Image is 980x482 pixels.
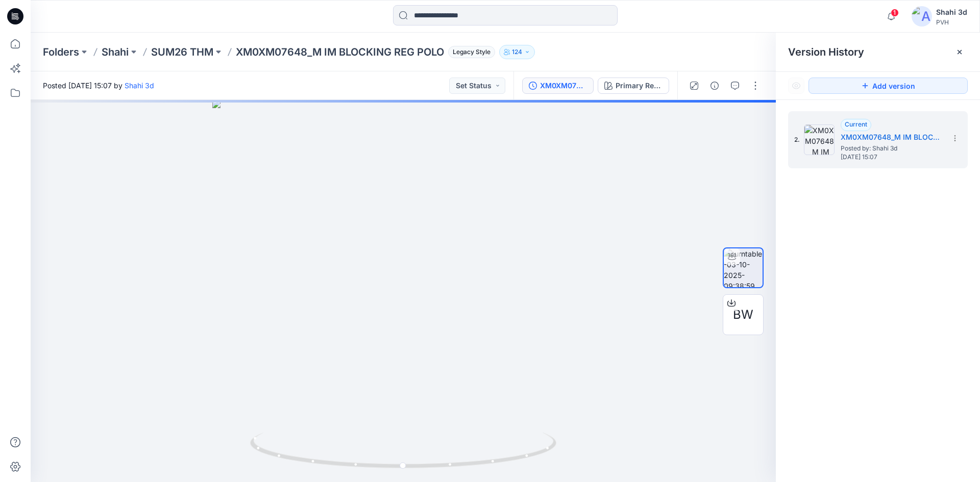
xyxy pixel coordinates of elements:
span: Posted by: Shahi 3d [841,143,943,154]
button: XM0XM07648_M IM BLOCKING REG POLO_PROTO_V01 [522,78,594,94]
span: BW [733,306,753,324]
span: Posted [DATE] 15:07 by [43,80,154,91]
span: [DATE] 15:07 [841,154,943,161]
span: Version History [788,46,864,58]
h5: XM0XM07648_M IM BLOCKING REG POLO_PROTO_V01 [841,131,943,143]
button: Legacy Style [444,45,495,59]
button: Primary Red - XLG [598,78,669,94]
a: Shahi [102,45,129,59]
button: 124 [499,45,535,59]
img: turntable-03-10-2025-09:38:59 [724,248,763,287]
span: 2. [794,135,800,144]
button: Details [706,78,723,94]
div: XM0XM07648_M IM BLOCKING REG POLO_PROTO_V01 [540,80,587,91]
span: Legacy Style [448,46,495,58]
button: Close [955,48,964,56]
button: Show Hidden Versions [788,78,804,94]
p: 124 [512,46,522,58]
span: Current [845,120,867,128]
p: XM0XM07648_M IM BLOCKING REG POLO [236,45,444,59]
img: XM0XM07648_M IM BLOCKING REG POLO_PROTO_V01 [804,124,835,155]
div: PVH [936,18,967,26]
a: Shahi 3d [125,81,154,90]
div: Shahi 3d [936,6,967,18]
img: avatar [912,6,932,27]
div: Primary Red - XLG [616,80,663,91]
a: SUM26 THM [151,45,213,59]
span: 1 [891,9,899,17]
a: Folders [43,45,79,59]
button: Add version [808,78,968,94]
